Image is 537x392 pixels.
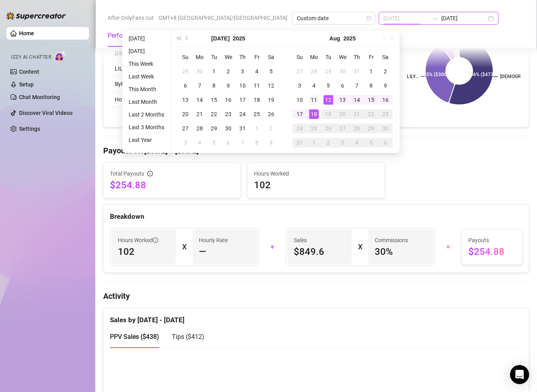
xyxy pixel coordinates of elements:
[235,121,250,136] td: 2025-07-31
[307,64,321,78] td: 2025-07-28
[252,109,262,119] div: 25
[294,245,345,258] span: $849.6
[250,78,264,93] td: 2025-07-11
[335,50,350,64] th: We
[110,92,181,107] td: Hot…
[266,124,276,133] div: 2
[221,64,235,78] td: 2025-07-02
[323,67,333,76] div: 29
[468,245,516,258] span: $254.88
[358,241,362,253] div: X
[125,46,167,56] li: [DATE]
[352,138,362,147] div: 4
[147,171,153,176] span: info-circle
[11,54,51,61] span: Izzy AI Chatter
[125,135,167,145] li: Last Year
[223,109,233,119] div: 23
[323,95,333,105] div: 12
[364,93,378,107] td: 2025-08-15
[366,67,376,76] div: 1
[366,95,376,105] div: 15
[254,169,378,178] span: Hours Worked
[195,124,204,133] div: 28
[329,31,340,46] button: Choose a month
[378,121,393,136] td: 2025-08-30
[338,81,347,90] div: 6
[350,50,364,64] th: Th
[252,95,262,105] div: 18
[264,121,278,136] td: 2025-08-02
[108,12,154,24] span: After OnlyFans cut
[108,31,177,40] div: Performance Breakdown
[223,67,233,76] div: 2
[103,291,529,302] h4: Activity
[223,81,233,90] div: 9
[352,109,362,119] div: 21
[366,16,371,21] span: calendar
[378,107,393,121] td: 2025-08-23
[343,31,356,46] button: Choose a year
[19,30,34,36] a: Home
[183,31,192,46] button: Previous month (PageUp)
[364,78,378,93] td: 2025-08-08
[295,109,304,119] div: 17
[238,95,247,105] div: 17
[307,50,321,64] th: Mo
[378,136,393,150] td: 2025-09-06
[335,78,350,93] td: 2025-08-06
[468,236,516,245] span: Payouts
[223,95,233,105] div: 16
[153,237,158,243] span: info-circle
[110,308,522,325] div: Sales by [DATE] - [DATE]
[223,124,233,133] div: 30
[264,50,278,64] th: Sa
[192,121,207,136] td: 2025-07-28
[321,107,335,121] td: 2025-08-19
[250,107,264,121] td: 2025-07-25
[378,64,393,78] td: 2025-08-02
[110,46,181,61] td: [DEMOGRAPHIC_DATA]…
[439,241,457,253] div: =
[366,109,376,119] div: 22
[238,109,247,119] div: 24
[309,124,319,133] div: 25
[295,95,304,105] div: 10
[19,81,34,88] a: Setup
[238,138,247,147] div: 7
[350,107,364,121] td: 2025-08-21
[110,211,522,222] div: Breakdown
[364,107,378,121] td: 2025-08-22
[192,136,207,150] td: 2025-08-04
[252,124,262,133] div: 1
[110,76,181,92] td: lilybigboobsVIP…
[366,138,376,147] div: 5
[335,121,350,136] td: 2025-08-27
[338,109,347,119] div: 20
[178,78,192,93] td: 2025-07-06
[266,81,276,90] div: 12
[295,124,304,133] div: 24
[195,95,204,105] div: 14
[321,121,335,136] td: 2025-08-26
[352,95,362,105] div: 14
[54,50,67,62] img: AI Chatter
[381,67,390,76] div: 2
[432,15,438,21] span: to
[250,50,264,64] th: Fr
[309,109,319,119] div: 18
[364,64,378,78] td: 2025-08-01
[309,95,319,105] div: 11
[19,126,40,132] a: Settings
[195,67,204,76] div: 30
[172,333,204,340] span: Tips ( $412 )
[366,81,376,90] div: 8
[352,67,362,76] div: 31
[264,136,278,150] td: 2025-08-09
[309,81,319,90] div: 4
[178,136,192,150] td: 2025-08-03
[335,107,350,121] td: 2025-08-20
[307,107,321,121] td: 2025-08-18
[209,109,219,119] div: 22
[235,50,250,64] th: Th
[110,179,234,191] span: $254.88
